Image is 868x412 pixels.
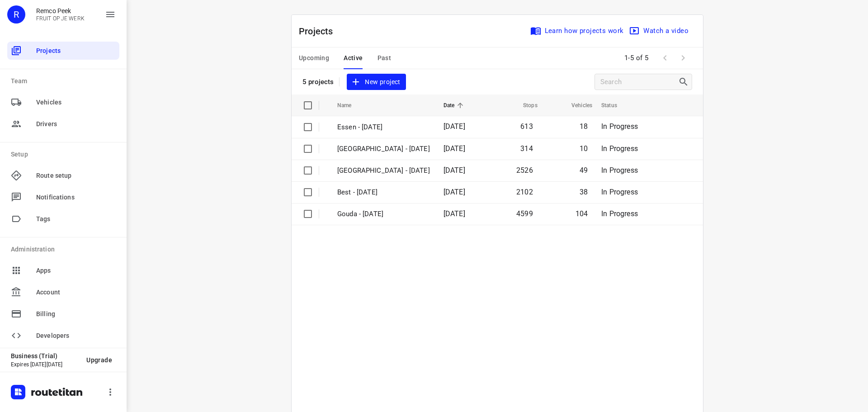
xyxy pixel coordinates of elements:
[516,166,533,175] span: 2526
[656,49,674,67] span: Previous Page
[443,166,465,175] span: [DATE]
[560,100,592,111] span: Vehicles
[7,115,119,133] div: Drivers
[520,122,533,131] span: 613
[443,100,467,111] span: Date
[337,144,430,154] p: Antwerpen - Monday
[352,76,400,88] span: New project
[347,74,406,90] button: New project
[443,144,465,153] span: [DATE]
[7,93,119,111] div: Vehicles
[79,352,119,368] button: Upgrade
[36,193,116,202] span: Notifications
[337,187,430,198] p: Best - Monday
[337,166,430,176] p: Zwolle - Monday
[36,214,116,224] span: Tags
[36,309,116,319] span: Billing
[377,52,392,64] span: Past
[36,288,116,297] span: Account
[576,209,588,218] span: 104
[580,122,588,131] span: 18
[7,166,119,185] div: Route setup
[7,5,25,24] div: R
[7,188,119,206] div: Notifications
[337,122,430,133] p: Essen - Monday
[11,361,79,368] p: Expires [DATE][DATE]
[299,24,340,38] p: Projects
[621,48,652,68] span: 1-5 of 5
[36,266,116,275] span: Apps
[443,122,465,131] span: [DATE]
[443,209,465,218] span: [DATE]
[674,49,692,67] span: Next Page
[36,15,85,22] p: FRUIT OP JE WERK
[516,209,533,218] span: 4599
[678,76,692,87] div: Search
[11,245,119,254] p: Administration
[7,305,119,323] div: Billing
[7,261,119,279] div: Apps
[511,100,538,111] span: Stops
[580,144,588,153] span: 10
[36,7,85,14] p: Remco Peek
[7,283,119,301] div: Account
[601,100,629,111] span: Status
[580,166,588,175] span: 49
[344,52,363,64] span: Active
[36,119,116,129] span: Drivers
[7,42,119,60] div: Projects
[601,166,638,175] span: In Progress
[299,52,329,64] span: Upcoming
[337,209,430,219] p: Gouda - Monday
[516,188,533,196] span: 2102
[36,46,116,56] span: Projects
[11,76,119,86] p: Team
[7,210,119,228] div: Tags
[11,352,79,360] p: Business (Trial)
[600,75,678,89] input: Search projects
[601,144,638,153] span: In Progress
[7,327,119,345] div: Developers
[11,150,119,159] p: Setup
[443,188,465,196] span: [DATE]
[36,331,116,341] span: Developers
[601,209,638,218] span: In Progress
[337,100,363,111] span: Name
[36,171,116,180] span: Route setup
[601,122,638,131] span: In Progress
[86,356,112,364] span: Upgrade
[601,188,638,196] span: In Progress
[36,98,116,107] span: Vehicles
[580,188,588,196] span: 38
[520,144,533,153] span: 314
[302,78,334,86] p: 5 projects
